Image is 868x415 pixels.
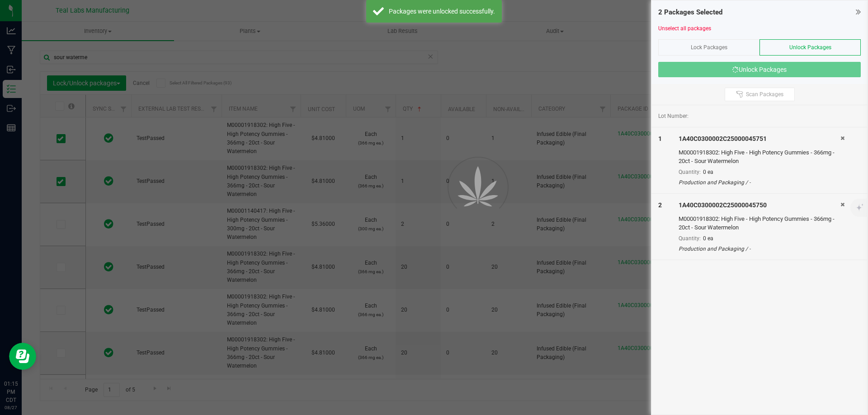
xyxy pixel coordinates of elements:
span: 0 ea [703,235,713,242]
span: Unlock Packages [789,44,831,51]
button: Unlock Packages [658,62,861,77]
span: 0 ea [703,169,713,175]
div: 1A40C0300002C25000045751 [679,134,840,144]
div: Production and Packaging / - [679,245,840,253]
div: M00001918302: High Five - High Potency Gummies - 366mg - 20ct - Sour Watermelon [679,214,840,232]
span: Quantity: [679,169,701,175]
span: Lot Number: [658,112,689,120]
span: Quantity: [679,235,701,242]
span: Lock Packages [691,44,727,51]
iframe: Resource center [9,343,36,370]
div: Production and Packaging / - [679,178,840,187]
a: Unselect all packages [658,25,711,32]
span: 2 [658,201,662,209]
button: Scan Packages [725,88,795,101]
div: M00001918302: High Five - High Potency Gummies - 366mg - 20ct - Sour Watermelon [679,148,840,166]
span: Scan Packages [746,91,783,98]
span: 1 [658,135,662,142]
div: Packages were unlocked successfully. [389,7,495,16]
div: 1A40C0300002C25000045750 [679,201,840,210]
